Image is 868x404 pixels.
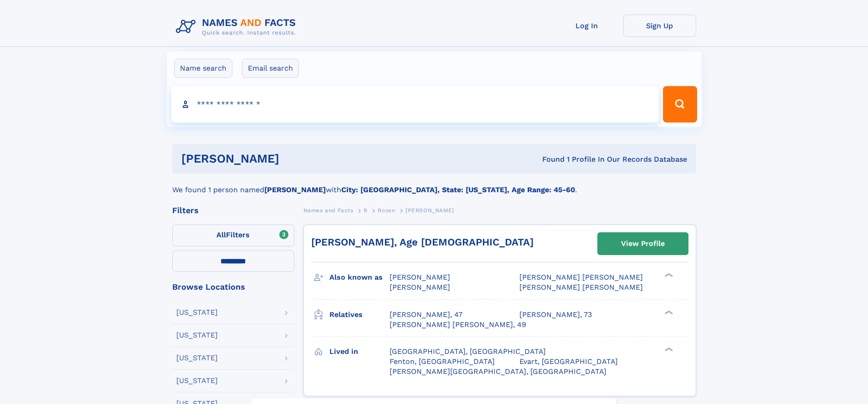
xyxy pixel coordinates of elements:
div: View Profile [621,233,665,254]
img: Logo Names and Facts [172,15,303,39]
h1: [PERSON_NAME] [181,153,411,164]
a: View Profile [598,233,688,255]
a: [PERSON_NAME], 73 [519,310,592,320]
div: Browse Locations [172,283,294,291]
a: Rozen [378,205,395,216]
div: Filters [172,206,294,215]
a: [PERSON_NAME] [PERSON_NAME], 49 [390,320,526,330]
label: Name search [174,59,232,78]
input: search input [171,86,659,123]
b: [PERSON_NAME] [264,185,326,194]
button: Search Button [663,86,697,123]
span: Evart, [GEOGRAPHIC_DATA] [519,357,618,366]
span: [PERSON_NAME] [390,273,450,281]
span: [PERSON_NAME][GEOGRAPHIC_DATA], [GEOGRAPHIC_DATA] [390,367,606,376]
span: Fenton, [GEOGRAPHIC_DATA] [390,357,495,366]
div: We found 1 person named with . [172,174,696,195]
div: Found 1 Profile In Our Records Database [411,154,687,164]
span: [PERSON_NAME] [390,283,450,291]
span: R [364,207,368,214]
span: All [216,230,226,239]
a: R [364,205,368,216]
a: Names and Facts [303,205,354,216]
label: Email search [242,59,299,78]
div: [US_STATE] [176,377,218,384]
a: Sign Up [623,15,696,37]
span: [PERSON_NAME] [PERSON_NAME] [519,273,643,281]
h3: Lived in [329,344,390,359]
label: Filters [172,225,294,246]
div: ❯ [663,272,673,278]
a: [PERSON_NAME], 47 [390,310,462,320]
h3: Also known as [329,270,390,285]
span: [GEOGRAPHIC_DATA], [GEOGRAPHIC_DATA] [390,347,546,356]
span: Rozen [378,207,395,214]
span: [PERSON_NAME] [PERSON_NAME] [519,283,643,291]
div: ❯ [663,309,673,315]
div: ❯ [663,346,673,352]
h3: Relatives [329,307,390,322]
div: [US_STATE] [176,309,218,316]
div: [US_STATE] [176,332,218,339]
a: [PERSON_NAME], Age [DEMOGRAPHIC_DATA] [311,236,534,248]
div: [US_STATE] [176,354,218,362]
a: Log In [550,15,623,37]
b: City: [GEOGRAPHIC_DATA], State: [US_STATE], Age Range: 45-60 [341,185,575,194]
span: [PERSON_NAME] [406,207,454,214]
